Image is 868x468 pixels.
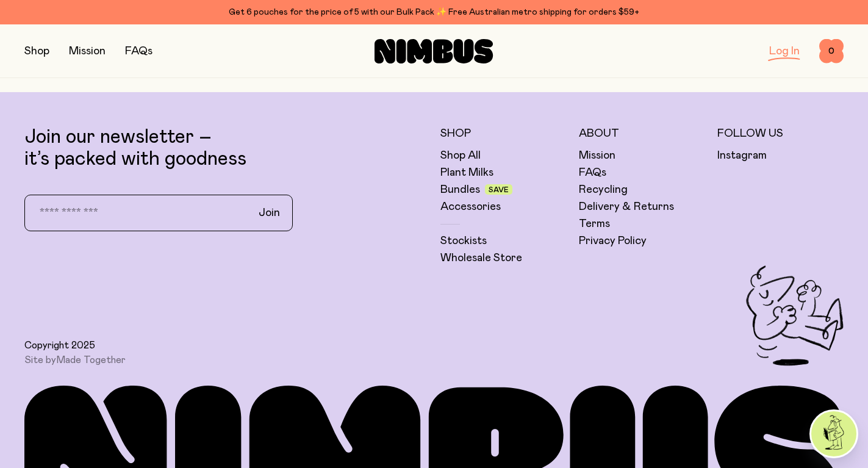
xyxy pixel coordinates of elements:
p: Join our newsletter – it’s packed with goodness [24,126,428,170]
a: Plant Milks [440,165,493,180]
a: Log In [769,46,800,57]
a: Made Together [56,355,126,365]
a: Instagram [717,148,767,163]
h5: About [579,126,705,141]
a: Wholesale Store [440,251,522,265]
a: Bundles [440,182,480,197]
h5: Shop [440,126,567,141]
button: 0 [819,39,844,63]
div: Get 6 pouches for the price of 5 with our Bulk Pack ✨ Free Australian metro shipping for orders $59+ [24,5,844,20]
span: Join [259,206,280,220]
a: Delivery & Returns [579,200,674,214]
a: Stockists [440,234,487,248]
a: Shop All [440,148,481,163]
button: Join [249,200,290,226]
a: Mission [69,46,106,57]
img: agent [811,411,856,456]
span: Save [489,186,509,193]
span: Copyright 2025 [24,339,95,351]
a: FAQs [125,46,152,57]
a: Privacy Policy [579,234,647,248]
a: Mission [579,148,615,163]
span: Site by [24,354,126,366]
a: FAQs [579,165,606,180]
a: Accessories [440,200,501,214]
a: Terms [579,217,610,231]
h5: Follow Us [717,126,844,141]
a: Recycling [579,182,628,197]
